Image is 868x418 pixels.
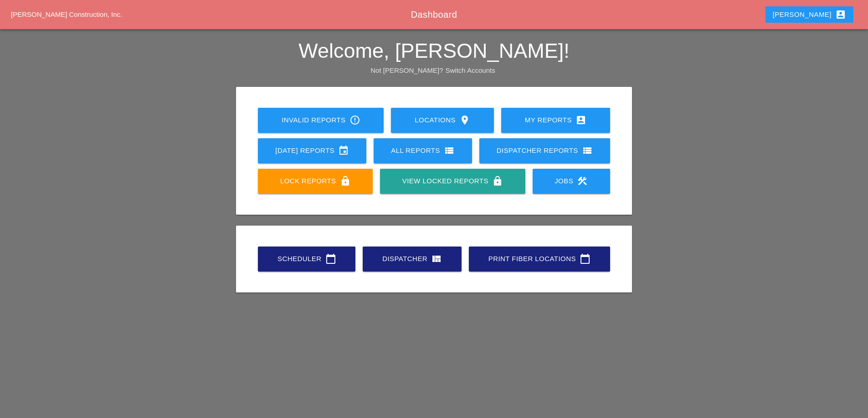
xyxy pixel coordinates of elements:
[391,108,493,133] a: Locations
[469,247,610,272] a: Print Fiber Locations
[340,176,351,186] i: lock
[835,9,846,20] i: account_box
[406,115,479,126] div: Locations
[444,145,455,156] i: view_list
[272,176,358,186] div: Lock Reports
[547,176,596,186] div: Jobs
[272,253,341,264] div: Scheduler
[272,115,369,126] div: Invalid Reports
[575,115,586,126] i: account_box
[577,176,588,186] i: construction
[370,66,443,74] span: Not [PERSON_NAME]?
[258,138,366,163] a: [DATE] Reports
[516,115,596,126] div: My Reports
[494,145,596,156] div: Dispatcher Reports
[479,138,610,163] a: Dispatcher Reports
[338,145,349,156] i: event
[272,145,352,156] div: [DATE] Reports
[363,247,462,272] a: Dispatcher
[388,145,457,156] div: All Reports
[349,115,360,126] i: error_outline
[11,10,122,18] a: [PERSON_NAME] Construction, Inc.
[492,176,503,186] i: lock
[582,145,593,156] i: view_list
[411,10,457,20] span: Dashboard
[765,6,853,23] button: [PERSON_NAME]
[483,253,596,264] div: Print Fiber Locations
[377,253,447,264] div: Dispatcher
[395,176,510,186] div: View Locked Reports
[374,138,472,163] a: All Reports
[459,115,470,126] i: location_on
[446,66,495,74] a: Switch Accounts
[258,108,384,133] a: Invalid Reports
[533,169,610,194] a: Jobs
[380,169,525,194] a: View Locked Reports
[431,253,442,264] i: view_quilt
[258,247,355,272] a: Scheduler
[501,108,610,133] a: My Reports
[325,253,336,264] i: calendar_today
[580,253,591,264] i: calendar_today
[258,169,373,194] a: Lock Reports
[773,9,846,20] div: [PERSON_NAME]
